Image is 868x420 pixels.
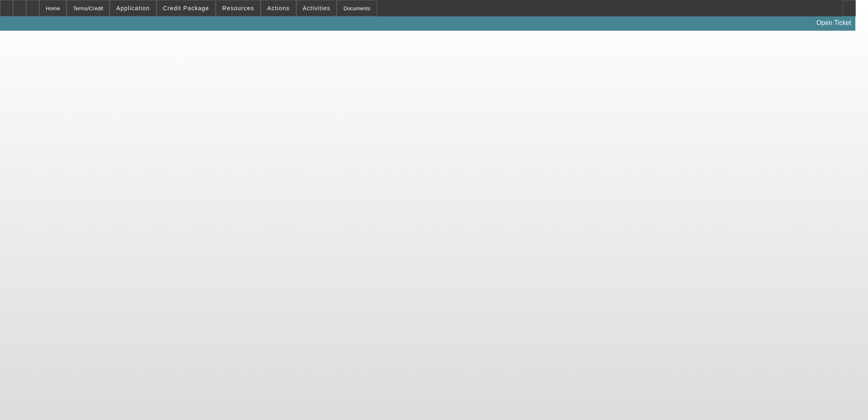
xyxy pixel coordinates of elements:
a: Open Ticket [813,16,855,30]
button: Credit Package [157,0,215,16]
span: Application [116,5,150,11]
span: Actions [267,5,290,11]
button: Application [110,0,156,16]
span: Credit Package [163,5,209,11]
button: Activities [297,0,337,16]
button: Actions [261,0,296,16]
span: Activities [303,5,331,11]
button: Resources [216,0,260,16]
span: Resources [222,5,254,11]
